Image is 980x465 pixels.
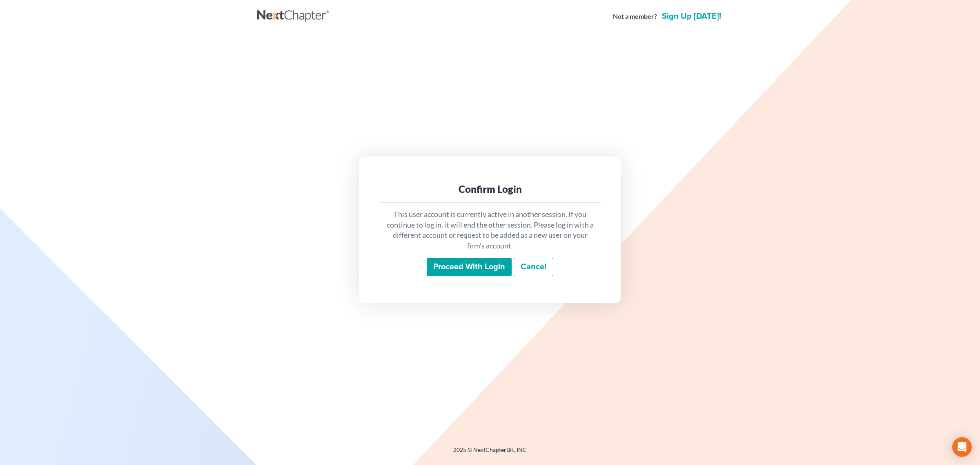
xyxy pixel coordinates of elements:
[385,183,595,196] div: Confirm Login
[427,258,512,277] input: Proceed with login
[514,258,553,277] a: Cancel
[613,12,657,21] strong: Not a member?
[257,446,723,461] div: 2025 © NextChapterBK, INC
[385,209,595,251] p: This user account is currently active in another session. If you continue to log in, it will end ...
[952,437,972,457] div: Open Intercom Messenger
[660,12,723,20] a: Sign up [DATE]!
